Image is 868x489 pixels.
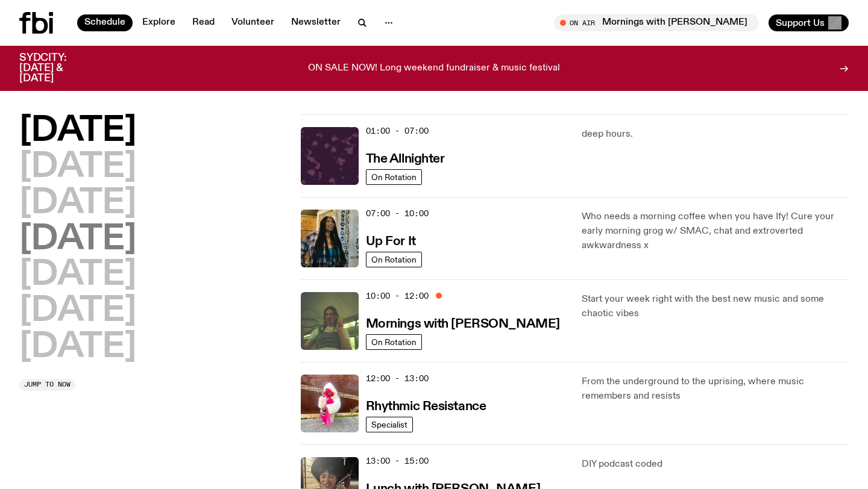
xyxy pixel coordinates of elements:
[19,258,136,292] button: [DATE]
[19,151,136,184] button: [DATE]
[19,379,75,391] button: Jump to now
[24,381,71,388] span: Jump to now
[19,53,96,84] h3: SYDCITY: [DATE] & [DATE]
[366,417,413,432] a: Specialist
[301,375,359,432] img: Attu crouches on gravel in front of a brown wall. They are wearing a white fur coat with a hood, ...
[366,400,486,413] h3: Rhythmic Resistance
[582,375,849,403] p: From the underground to the uprising, where music remembers and resists
[301,210,359,267] img: Ify - a Brown Skin girl with black braided twists, looking up to the side with her tongue stickin...
[19,114,136,148] button: [DATE]
[366,151,445,166] a: The Allnighter
[366,235,416,248] h3: Up For It
[19,223,136,257] button: [DATE]
[366,316,560,331] a: Mornings with [PERSON_NAME]
[308,63,560,74] p: ON SALE NOW! Long weekend fundraiser & music festival
[582,127,849,142] p: deep hours.
[185,14,222,31] a: Read
[371,420,407,429] span: Specialist
[135,14,183,31] a: Explore
[77,14,133,31] a: Schedule
[366,252,422,267] a: On Rotation
[366,290,429,302] span: 10:00 - 12:00
[582,457,849,472] p: DIY podcast coded
[371,337,417,346] span: On Rotation
[366,169,422,185] a: On Rotation
[366,233,416,248] a: Up For It
[582,210,849,253] p: Who needs a morning coffee when you have Ify! Cure your early morning grog w/ SMAC, chat and extr...
[301,292,359,350] img: Jim Kretschmer in a really cute outfit with cute braids, standing on a train holding up a peace s...
[224,14,281,31] a: Volunteer
[366,153,445,166] h3: The Allnighter
[366,318,560,331] h3: Mornings with [PERSON_NAME]
[366,125,429,137] span: 01:00 - 07:00
[366,373,429,384] span: 12:00 - 13:00
[366,208,429,219] span: 07:00 - 10:00
[366,398,486,413] a: Rhythmic Resistance
[284,14,348,31] a: Newsletter
[776,17,825,28] span: Support Us
[769,14,849,31] button: Support Us
[371,255,417,264] span: On Rotation
[19,187,136,220] button: [DATE]
[19,331,136,364] button: [DATE]
[366,455,429,467] span: 13:00 - 15:00
[582,292,849,321] p: Start your week right with the best new music and some chaotic vibes
[554,14,759,31] button: On AirMornings with [PERSON_NAME] / booked and busy
[371,172,417,181] span: On Rotation
[19,294,136,328] button: [DATE]
[366,334,422,350] a: On Rotation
